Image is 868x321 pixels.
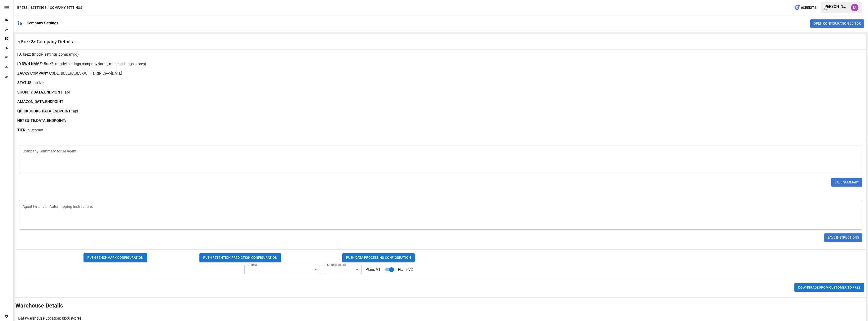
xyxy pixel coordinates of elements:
[44,61,53,67] p: Brez2
[851,4,859,11] img: Umer Muhammed
[17,118,66,124] b: NETSUITE.DATA.ENDPOINT :
[53,61,146,67] p: : (model.settings.companyName, model.settings.stores)
[824,4,848,9] div: [PERSON_NAME]
[342,253,415,262] button: PUSH DATA PROCESSING CONFIGURATION
[810,19,864,28] button: Open Configuration Editor
[17,108,72,114] b: QUICKBOOKS.DATA.ENDPOINT :
[47,5,49,11] div: /
[17,61,43,67] b: ID DWH NAME :
[199,253,281,262] button: PUSH RETENTION PREDICTION CONFIGURATION
[73,108,78,114] p: api
[17,52,22,57] b: ID :
[824,233,862,242] button: Save Instructions
[15,302,866,309] h2: Warehouse Details
[28,5,30,11] div: /
[17,127,26,133] b: TIER:
[27,21,58,25] div: Company Settings
[31,5,46,11] button: Settings
[23,52,30,57] p: brez
[27,127,43,133] p: customer
[17,99,65,105] b: AMAZON.DATA.ENDPOINT :
[106,71,122,76] p: --->[DATE]
[327,263,346,267] label: Sharepoint Site
[248,263,257,267] label: Groups
[831,178,862,187] button: Save Summary
[65,89,70,95] p: api
[17,71,60,76] b: ZACKS COMPANY CODE :
[84,253,147,262] button: PUSH BENCHMARK CONFIGURATION
[17,80,33,86] b: STATUS :
[794,283,864,292] button: Downgrade from CUSTOMER to FREE
[30,52,79,57] p: : (model.settings.companyId)
[824,9,848,11] div: Brez2
[17,89,64,95] b: SHOPIFY.DATA.ENDPOINT :
[398,267,413,272] p: Plans V2
[801,5,816,11] span: 0 Credits
[18,39,441,45] div: <Brez2> Company Details
[61,71,106,76] p: BEVERAGES-SOFT DRINKS
[34,80,44,86] p: active
[848,1,861,14] button: Umer Muhammed
[17,5,27,11] button: Brez2
[792,3,818,12] button: 0Credits
[366,267,380,272] p: Plans V1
